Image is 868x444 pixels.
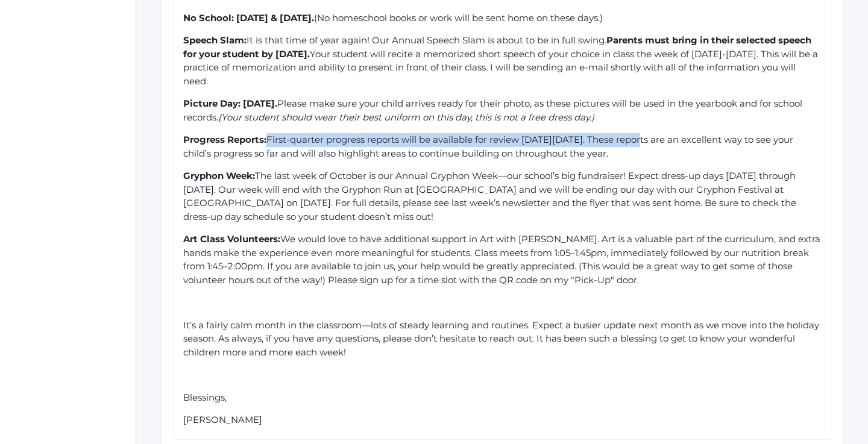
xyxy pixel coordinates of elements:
[183,98,805,123] span: Please make sure your child arrives ready for their photo, as these pictures will be used in the ...
[183,134,266,145] span: Progress Reports:
[183,319,822,358] span: It’s a fairly calm month in the classroom—lots of steady learning and routines. Expect a busier u...
[183,98,277,109] span: Picture Day: [DATE].
[183,233,280,245] span: Art Class Volunteers:
[183,134,796,159] span: First-quarter progress reports will be available for review [DATE][DATE]. These reports are an ex...
[183,48,820,87] span: Your student will recite a memorized short speech of your choice in class the week of [DATE]-[DAT...
[247,34,606,46] span: It is that time of year again! Our Annual Speech Slam is about to be in full swing.
[183,170,799,222] span: The last week of October is our Annual Gryphon Week—our school’s big fundraiser! Expect dress-up ...
[183,34,247,46] span: Speech Slam:
[183,170,255,181] span: Gryphon Week:
[183,34,814,60] span: Parents must bring in their selected speech for your student by [DATE].
[183,233,823,286] span: We would love to have additional support in Art with [PERSON_NAME]. Art is a valuable part of the...
[183,12,314,23] span: No School: [DATE] & [DATE].
[183,414,262,425] span: [PERSON_NAME]
[183,392,227,403] span: Blessings,
[314,12,603,23] span: (No homeschool books or work will be sent home on these days.)
[218,111,594,123] span: (Your student should wear their best uniform on this day, this is not a free dress day.)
